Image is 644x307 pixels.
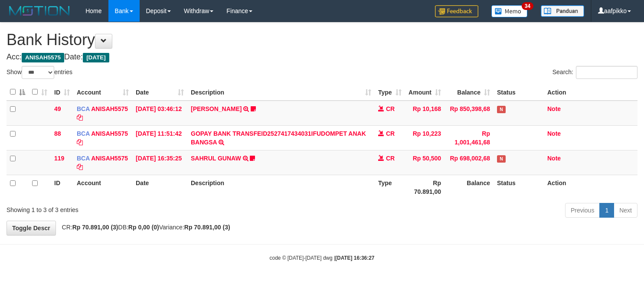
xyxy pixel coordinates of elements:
[405,175,445,199] th: Rp 70.891,00
[187,84,375,101] th: Description: activate to sort column ascending
[7,31,637,49] h1: Bank History
[128,224,159,231] strong: Rp 0,00 (0)
[565,203,600,218] a: Previous
[91,155,128,162] a: ANISAH5575
[77,130,90,137] span: BCA
[614,203,637,218] a: Next
[73,175,132,199] th: Account
[132,150,187,175] td: [DATE] 16:35:25
[576,66,637,79] input: Search:
[77,105,90,112] span: BCA
[7,53,637,62] h4: Acc: Date:
[58,224,230,231] span: CR: DB: Variance:
[541,5,584,17] img: panduan.png
[386,130,395,137] span: CR
[547,105,561,112] a: Note
[22,66,54,79] select: Showentries
[544,175,637,199] th: Action
[7,221,56,235] a: Toggle Descr
[491,5,528,17] img: Button%20Memo.svg
[22,53,64,62] span: ANISAH5575
[547,155,561,162] a: Note
[445,175,494,199] th: Balance
[494,175,544,199] th: Status
[91,130,128,137] a: ANISAH5575
[132,101,187,126] td: [DATE] 03:46:12
[29,84,51,101] th: : activate to sort column ascending
[270,255,375,261] small: code © [DATE]-[DATE] dwg |
[375,84,405,101] th: Type: activate to sort column ascending
[405,84,445,101] th: Amount: activate to sort column ascending
[435,5,478,17] img: Feedback.jpg
[445,101,494,126] td: Rp 850,398,68
[335,255,374,261] strong: [DATE] 16:36:27
[445,125,494,150] td: Rp 1,001,461,68
[497,155,506,163] span: Has Note
[73,84,132,101] th: Account: activate to sort column ascending
[83,53,109,62] span: [DATE]
[7,4,72,17] img: MOTION_logo.png
[547,130,561,137] a: Note
[375,175,405,199] th: Type
[54,130,61,137] span: 88
[405,125,445,150] td: Rp 10,223
[497,106,506,113] span: Has Note
[494,84,544,101] th: Status
[445,150,494,175] td: Rp 698,002,68
[184,224,230,231] strong: Rp 70.891,00 (3)
[522,2,533,10] span: 34
[77,139,83,146] a: Copy ANISAH5575 to clipboard
[77,155,90,162] span: BCA
[445,84,494,101] th: Balance: activate to sort column ascending
[386,105,395,112] span: CR
[7,202,262,214] div: Showing 1 to 3 of 3 entries
[544,84,637,101] th: Action
[51,84,73,101] th: ID: activate to sort column ascending
[54,155,64,162] span: 119
[54,105,61,112] span: 49
[191,130,366,146] a: GOPAY BANK TRANSFEID2527417434031IFUDOMPET ANAK BANGSA
[132,125,187,150] td: [DATE] 11:51:42
[599,203,614,218] a: 1
[132,175,187,199] th: Date
[77,114,83,121] a: Copy ANISAH5575 to clipboard
[77,163,83,170] a: Copy ANISAH5575 to clipboard
[7,84,29,101] th: : activate to sort column descending
[552,66,637,79] label: Search:
[405,101,445,126] td: Rp 10,168
[91,105,128,112] a: ANISAH5575
[51,175,73,199] th: ID
[191,155,241,162] a: SAHRUL GUNAW
[7,66,72,79] label: Show entries
[72,224,118,231] strong: Rp 70.891,00 (3)
[386,155,395,162] span: CR
[405,150,445,175] td: Rp 50,500
[191,105,242,112] a: [PERSON_NAME]
[132,84,187,101] th: Date: activate to sort column ascending
[187,175,375,199] th: Description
